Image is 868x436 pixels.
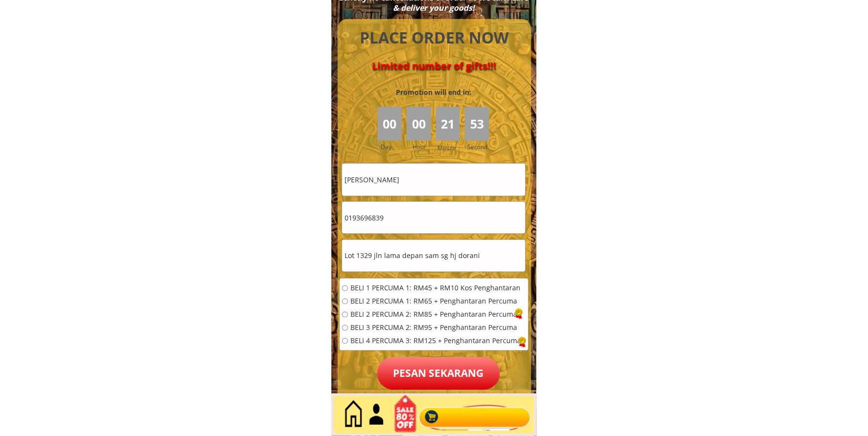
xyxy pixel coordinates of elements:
[342,164,525,196] input: Nama
[413,142,434,152] h3: Hour
[350,325,521,331] span: BELI 3 PERCUMA 2: RM95 + Penghantaran Percuma
[350,285,521,292] span: BELI 1 PERCUMA 1: RM45 + RM10 Kos Penghantaran
[438,143,459,153] h3: Minute
[467,142,491,152] h3: Second
[349,60,520,72] h4: Limited number of gifts!!!
[349,27,520,49] h4: PLACE ORDER NOW
[350,338,521,345] span: BELI 4 PERCUMA 3: RM125 + Penghantaran Percuma
[350,311,521,318] span: BELI 2 PERCUMA 2: RM85 + Penghantaran Percuma
[381,142,406,152] h3: Day
[342,202,525,234] input: Telefon
[379,87,489,98] h3: Promotion will end in:
[342,240,525,272] input: Alamat
[377,357,500,390] p: Pesan sekarang
[350,298,521,305] span: BELI 2 PERCUMA 1: RM65 + Penghantaran Percuma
